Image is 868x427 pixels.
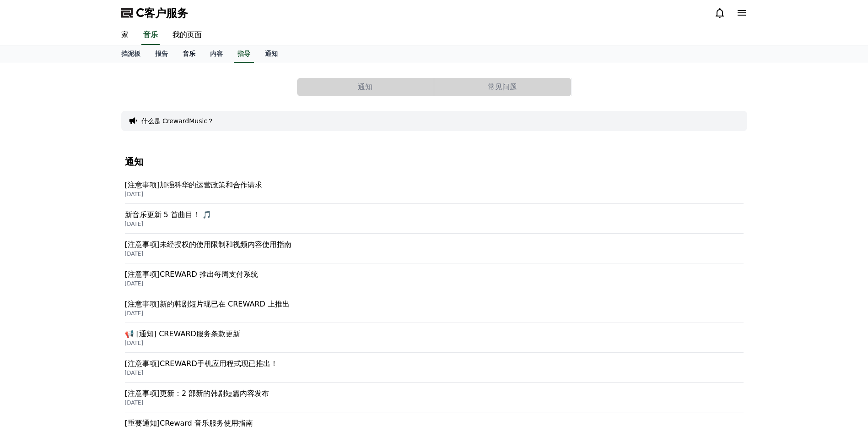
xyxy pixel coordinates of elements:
p: [注意事项]新的韩剧短片现已在 CREWARD 上推出 [125,299,744,310]
h4: 通知 [125,157,744,167]
font: 内容 [210,50,223,57]
a: [注意事项]CREWARD 推出每周支付系统 [DATE] [125,263,744,293]
a: [注意事项]CREWARD手机应用程式现已推出！ [DATE] [125,353,744,383]
p: [注意事项]未经授权的使用限制和视频内容使用指南 [125,239,744,250]
font: 挡泥板 [121,50,140,57]
span: Messages [76,305,103,312]
a: 家 [114,26,136,45]
p: [注意事项]CREWARD 推出每周支付系统 [125,269,744,280]
p: [DATE] [125,369,744,377]
a: 常见问题 [434,78,571,96]
a: 报告 [148,45,175,63]
span: C客户服务 [136,5,188,20]
a: 音乐 [175,45,203,63]
span: Home [23,304,39,312]
p: [DATE] [125,250,744,257]
font: 指导 [237,50,250,57]
p: [DATE] [125,339,744,347]
button: 什么是 CrewardMusic？ [141,116,214,126]
a: Home [3,290,60,313]
a: 指导 [234,45,254,63]
p: 📢 [通知] CREWARD服务条款更新 [125,328,744,339]
p: [DATE] [125,399,744,406]
a: 内容 [203,45,230,63]
a: Settings [118,290,176,313]
p: [注意事项]CREWARD手机应用程式现已推出！ [125,358,744,369]
font: 音乐 [183,50,195,57]
button: 通知 [297,78,434,96]
a: 新音乐更新 5 首曲目！ 🎵 [DATE] [125,204,744,234]
p: [DATE] [125,191,744,198]
a: 我的页面 [165,26,209,45]
button: 常见问题 [434,78,571,96]
a: [注意事项]新的韩剧短片现已在 CREWARD 上推出 [DATE] [125,293,744,323]
p: [注意事项]更新：2 部新的韩剧短篇内容发布 [125,388,744,399]
a: [注意事项]加强科华的运营政策和合作请求 [DATE] [125,174,744,204]
a: 通知 [258,45,285,63]
a: 音乐 [141,26,160,45]
a: 挡泥板 [114,45,148,63]
p: [DATE] [125,280,744,287]
p: 新音乐更新 5 首曲目！ 🎵 [125,209,744,220]
p: [DATE] [125,220,744,228]
a: 📢 [通知] CREWARD服务条款更新 [DATE] [125,323,744,353]
a: C客户服务 [121,5,188,20]
font: 报告 [155,50,168,57]
p: [DATE] [125,310,744,317]
span: Settings [135,304,158,312]
p: [注意事项]加强科华的运营政策和合作请求 [125,180,744,191]
font: 通知 [265,50,278,57]
a: [注意事项]更新：2 部新的韩剧短篇内容发布 [DATE] [125,383,744,412]
a: [注意事项]未经授权的使用限制和视频内容使用指南 [DATE] [125,234,744,263]
a: Messages [60,290,118,313]
a: 通知 [297,78,434,96]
